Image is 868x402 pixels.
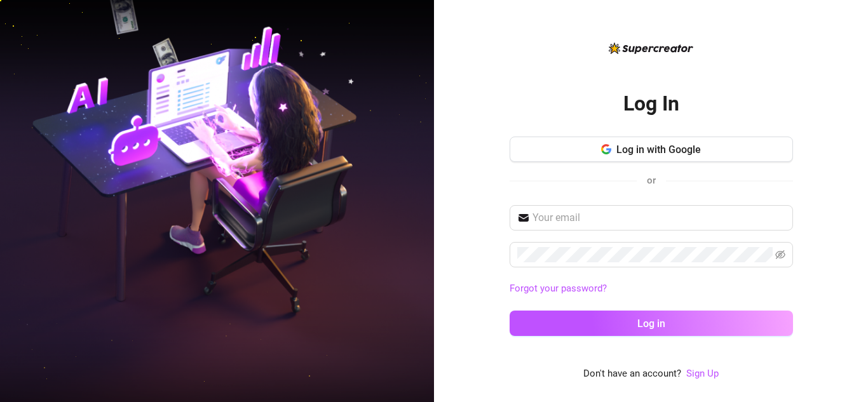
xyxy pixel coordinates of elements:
input: Your email [532,210,785,225]
span: eye-invisible [775,250,785,260]
button: Log in with Google [510,137,793,162]
a: Forgot your password? [510,281,793,297]
a: Forgot your password? [510,283,607,294]
button: Log in [510,311,793,336]
a: Sign Up [686,368,719,379]
a: Sign Up [686,366,719,382]
img: logo-BBDzfeDw.svg [609,43,693,54]
span: or [647,175,656,186]
h2: Log In [623,91,679,117]
span: Don't have an account? [583,366,681,382]
span: Log in with Google [616,144,701,156]
span: Log in [637,318,665,330]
